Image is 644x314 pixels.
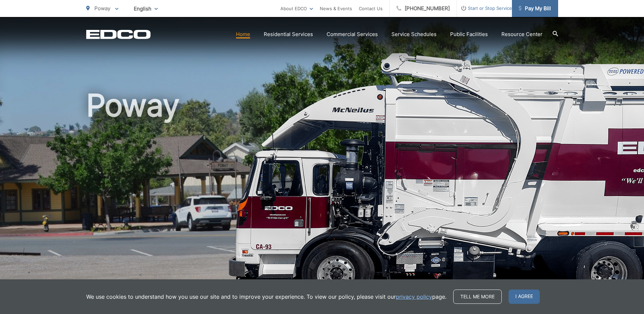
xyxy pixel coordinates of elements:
span: Pay My Bill [519,4,551,13]
h1: Poway [86,88,558,303]
a: News & Events [320,4,352,13]
a: Home [236,30,250,38]
span: I agree [509,290,540,304]
a: About EDCO [280,4,313,13]
a: Service Schedules [391,30,437,38]
a: Tell me more [453,290,502,304]
a: Resource Center [501,30,542,38]
span: Poway [94,5,110,12]
a: Public Facilities [450,30,488,38]
span: English [129,3,163,15]
p: We use cookies to understand how you use our site and to improve your experience. To view our pol... [86,293,446,301]
a: Commercial Services [327,30,378,38]
a: Contact Us [359,4,383,13]
a: Residential Services [264,30,313,38]
a: EDCD logo. Return to the homepage. [86,30,151,39]
a: privacy policy [396,293,432,301]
